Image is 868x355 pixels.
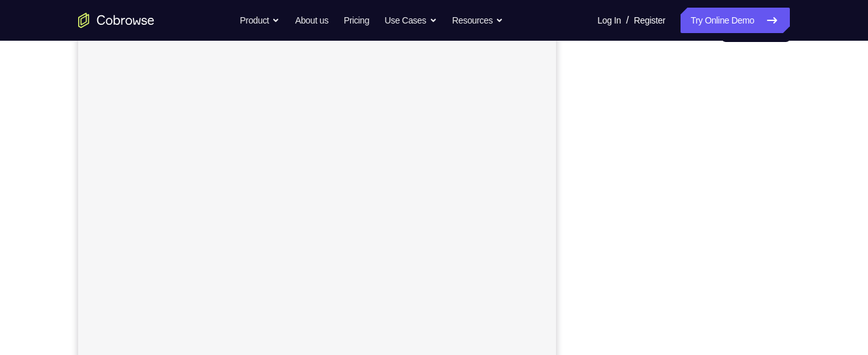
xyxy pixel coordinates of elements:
button: Product [240,8,280,33]
a: Try Online Demo [681,8,790,33]
a: Go to the home page [78,13,154,28]
button: Resources [452,8,504,33]
a: About us [295,8,328,33]
a: Register [634,8,665,33]
button: Use Cases [384,8,437,33]
a: Log In [597,8,621,33]
span: / [626,13,628,28]
a: Pricing [344,8,369,33]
